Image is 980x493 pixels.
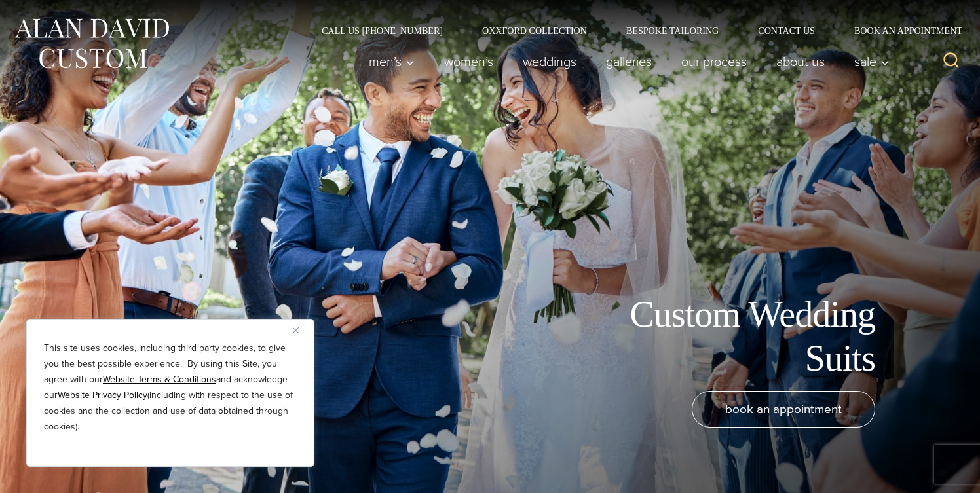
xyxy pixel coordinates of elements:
[44,340,297,435] p: This site uses cookies, including third party cookies, to give you the best possible experience. ...
[692,391,875,428] a: book an appointment
[580,293,875,380] h1: Custom Wedding Suits
[835,26,967,35] a: Book an Appointment
[369,55,415,68] span: Men’s
[462,26,607,35] a: Oxxford Collection
[592,48,667,75] a: Galleries
[667,48,762,75] a: Our Process
[293,327,299,333] img: Close
[607,26,738,35] a: Bespoke Tailoring
[738,26,835,35] a: Contact Us
[13,14,170,73] img: Alan David Custom
[935,46,967,77] button: View Search Form
[854,55,890,68] span: Sale
[302,26,462,35] a: Call Us [PHONE_NUMBER]
[508,48,592,75] a: weddings
[103,373,216,386] a: Website Terms & Conditions
[430,48,508,75] a: Women’s
[725,399,842,418] span: book an appointment
[762,48,840,75] a: About Us
[293,322,309,338] button: Close
[354,48,897,75] nav: Primary Navigation
[302,26,967,35] nav: Secondary Navigation
[58,388,147,402] a: Website Privacy Policy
